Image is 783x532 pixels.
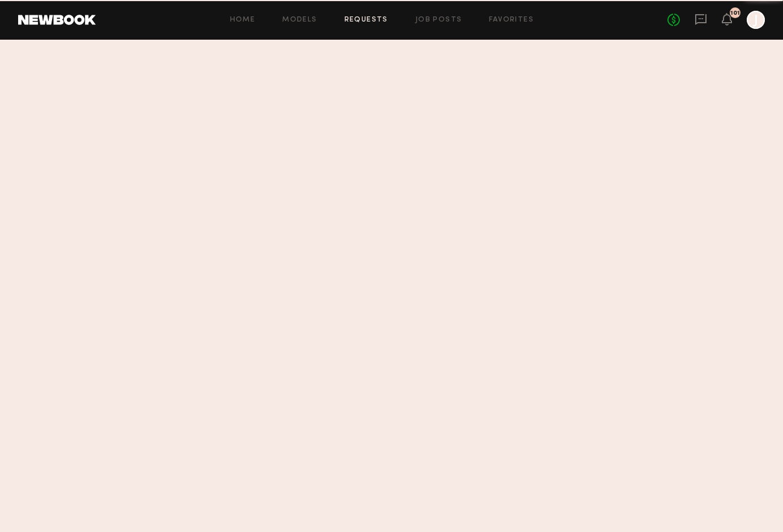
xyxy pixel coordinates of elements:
[730,10,740,16] div: 101
[344,16,388,24] a: Requests
[415,16,462,24] a: Job Posts
[747,11,765,29] a: J
[282,16,317,24] a: Models
[489,16,534,24] a: Favorites
[230,16,256,24] a: Home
